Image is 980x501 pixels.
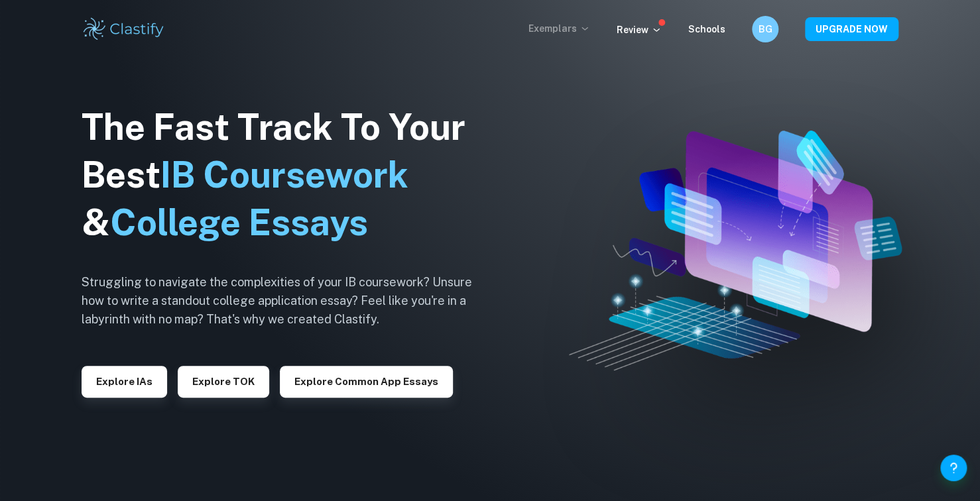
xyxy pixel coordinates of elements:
[82,16,166,42] img: Clastify logo
[940,455,967,481] button: Help and Feedback
[280,374,453,387] a: Explore Common App essays
[110,201,368,243] span: College Essays
[617,23,662,37] p: Review
[752,16,778,42] button: BG
[160,154,408,195] span: IB Coursework
[280,366,453,398] button: Explore Common App essays
[178,374,269,387] a: Explore TOK
[758,22,773,36] h6: BG
[805,17,898,41] button: UPGRADE NOW
[569,131,902,371] img: Clastify hero
[82,103,493,247] h1: The Fast Track To Your Best &
[82,366,167,398] button: Explore IAs
[82,273,493,329] h6: Struggling to navigate the complexities of your IB coursework? Unsure how to write a standout col...
[178,366,269,398] button: Explore TOK
[82,374,167,387] a: Explore IAs
[688,24,725,34] a: Schools
[528,21,590,36] p: Exemplars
